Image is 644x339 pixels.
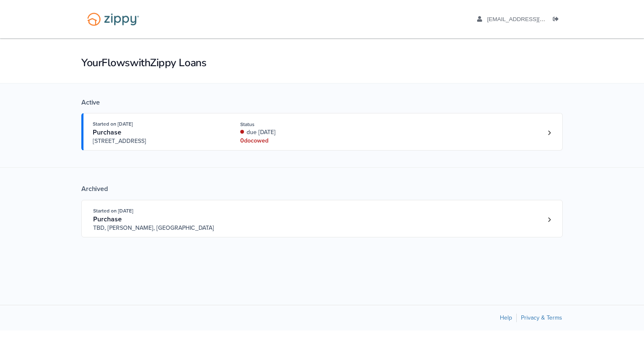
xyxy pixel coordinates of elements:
span: Started on [DATE] [93,208,133,214]
a: Open loan 3828544 [81,200,563,237]
span: lbraley7@att.net [487,16,584,22]
a: Help [500,314,512,321]
a: Open loan 4227761 [81,113,563,151]
span: Started on [DATE] [93,121,133,127]
span: Purchase [93,215,122,223]
div: Archived [81,185,563,193]
span: Purchase [93,128,121,137]
a: edit profile [477,16,584,24]
div: Status [240,121,353,128]
a: Loan number 4227761 [543,126,555,139]
span: [STREET_ADDRESS] [93,137,221,145]
img: Logo [82,8,145,30]
span: TBD, [PERSON_NAME], [GEOGRAPHIC_DATA] [93,224,222,232]
h1: Your Flows with Zippy Loans [81,56,563,70]
div: 0 doc owed [240,137,353,145]
div: due [DATE] [240,128,353,137]
div: Active [81,98,563,107]
a: Loan number 3828544 [543,213,555,226]
a: Privacy & Terms [521,314,562,321]
a: Log out [553,16,562,24]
